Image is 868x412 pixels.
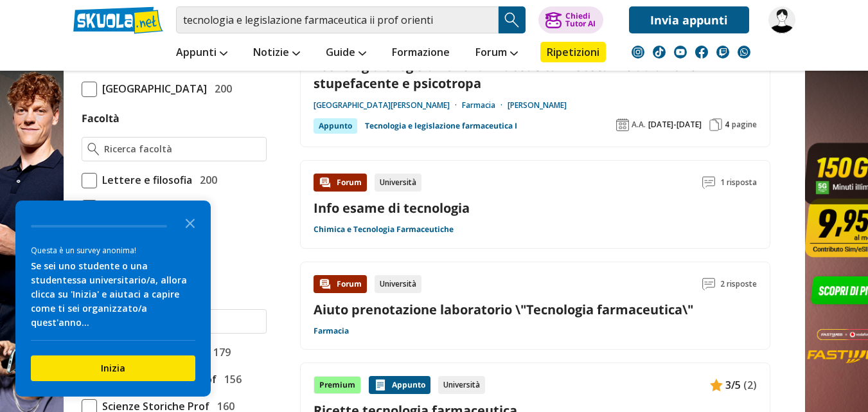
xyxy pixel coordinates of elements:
span: (2) [743,377,757,393]
img: Forum contenuto [319,176,332,189]
a: Info esame di tecnologia [314,199,470,217]
img: Appunti contenuto [710,379,723,391]
div: Forum [314,275,367,293]
span: 1 risposta [720,174,757,192]
span: 200 [152,199,174,215]
a: [PERSON_NAME] [508,100,567,111]
img: Anno accademico [616,118,629,131]
a: Aiuto prenotazione laboratorio \"Tecnologia farmaceutica\" [314,301,693,318]
div: Appunto [314,118,357,134]
span: [GEOGRAPHIC_DATA] [97,80,207,97]
button: Close the survey [177,210,203,235]
a: Ripetizioni [540,42,606,62]
a: Tecnologia e legislazione farmaceutica I - sostanze ad azione stupefacente e psicotropa [314,57,757,92]
div: Se sei uno studente o una studentessa universitario/a, allora clicca su 'Inizia' e aiutaci a capi... [31,259,195,330]
img: Forum contenuto [319,278,332,291]
img: GiuLanz [768,6,795,33]
div: Chiedi Tutor AI [565,12,596,28]
a: Formazione [389,42,453,65]
div: Università [438,376,485,394]
span: 2 risposte [720,275,757,293]
a: Farmacia [314,326,349,336]
a: Chimica e Tecnologia Farmaceutiche [314,224,454,235]
button: Search Button [499,6,526,33]
span: 4 [725,120,729,130]
a: Notizie [250,42,303,65]
label: Facoltà [82,111,120,125]
div: Survey [15,201,211,397]
img: Cerca appunti, riassunti o versioni [502,10,522,30]
span: Lettere e filosofia [97,172,192,188]
button: ChiediTutor AI [538,6,603,33]
img: twitch [716,46,729,58]
div: Università [375,275,421,293]
a: Tecnologia e legislazione farmaceutica I [365,118,517,134]
div: Premium [314,376,361,394]
img: facebook [695,46,708,58]
span: 3/5 [725,377,741,393]
a: Invia appunti [629,6,749,33]
span: Economia [97,199,149,215]
img: instagram [632,46,644,58]
span: 156 [219,371,242,388]
div: Questa è un survey anonima! [31,244,195,256]
span: A.A. [632,120,646,130]
div: Appunto [369,376,430,394]
img: WhatsApp [738,46,750,58]
div: Forum [314,174,367,192]
img: Pagine [709,118,722,131]
a: Appunti [173,42,231,65]
span: 200 [209,80,232,97]
a: [GEOGRAPHIC_DATA][PERSON_NAME] [314,100,462,111]
img: tiktok [653,46,666,58]
img: Appunti contenuto [374,379,387,391]
img: Ricerca facoltà [87,143,100,156]
div: Università [375,174,421,192]
a: Guide [323,42,369,65]
img: Commenti lettura [702,176,715,189]
span: [DATE]-[DATE] [648,120,702,130]
a: Farmacia [462,100,508,111]
img: Commenti lettura [702,278,715,291]
span: 179 [208,344,231,361]
img: youtube [674,46,687,58]
input: Ricerca facoltà [104,143,260,156]
input: Cerca appunti, riassunti o versioni [176,6,499,33]
span: pagine [732,120,757,130]
a: Forum [472,42,521,65]
button: Inizia [31,355,195,381]
span: 200 [195,172,217,188]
